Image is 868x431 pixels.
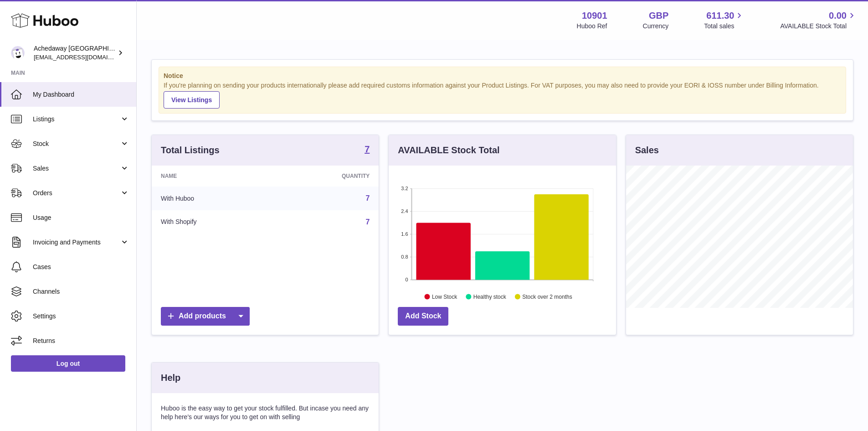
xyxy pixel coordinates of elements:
div: Huboo Ref [577,22,607,31]
span: 611.30 [706,10,734,22]
a: 7 [365,194,370,202]
h3: AVAILABLE Stock Total [398,144,499,156]
text: 0.8 [401,254,408,260]
span: Cases [33,263,129,271]
h3: Sales [635,144,659,156]
a: Log out [11,355,125,372]
text: Healthy stock [473,293,507,300]
text: Low Stock [432,293,457,300]
span: Listings [33,115,120,124]
td: With Shopify [152,210,274,234]
th: Name [152,166,274,187]
img: admin@newpb.co.uk [11,46,25,60]
a: 611.30 Total sales [704,10,745,31]
text: 3.2 [401,186,408,191]
a: Add Stock [398,307,448,326]
p: Huboo is the easy way to get your stock fulfilled. But incase you need any help here's our ways f... [161,404,370,421]
a: 0.00 AVAILABLE Stock Total [780,10,857,31]
text: 1.6 [401,231,408,237]
span: [EMAIL_ADDRESS][DOMAIN_NAME] [34,53,134,61]
a: Add products [161,307,250,326]
span: AVAILABLE Stock Total [780,22,857,31]
span: Usage [33,213,129,222]
span: Total sales [704,22,745,31]
strong: 7 [365,145,370,154]
span: Returns [33,337,129,345]
span: Invoicing and Payments [33,238,120,247]
text: Stock over 2 months [523,293,572,300]
span: Sales [33,164,120,173]
h3: Help [161,372,180,384]
th: Quantity [274,166,379,187]
div: Currency [643,22,669,31]
text: 0 [406,277,408,282]
strong: 10901 [582,10,607,22]
text: 2.4 [401,208,408,214]
div: Achedaway [GEOGRAPHIC_DATA] [34,44,116,62]
span: 0.00 [829,10,847,22]
td: With Huboo [152,187,274,210]
div: If you're planning on sending your products internationally please add required customs informati... [164,81,841,109]
span: My Dashboard [33,90,129,99]
span: Stock [33,140,120,148]
a: 7 [365,145,370,156]
span: Orders [33,189,120,197]
h3: Total Listings [161,144,220,156]
span: Settings [33,312,129,321]
strong: GBP [649,10,668,22]
a: 7 [365,218,370,226]
a: View Listings [164,91,220,109]
strong: Notice [164,72,841,80]
span: Channels [33,287,129,296]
